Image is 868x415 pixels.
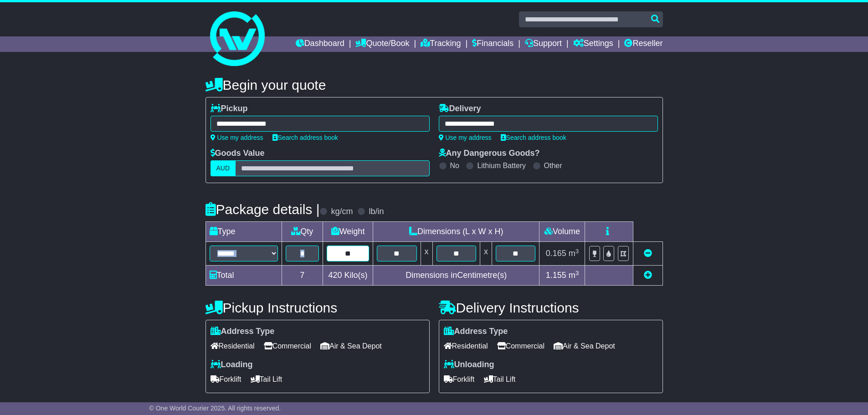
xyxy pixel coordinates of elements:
span: Tail Lift [251,372,282,386]
span: Commercial [264,339,311,353]
label: Any Dangerous Goods? [439,149,540,159]
td: Volume [539,222,585,242]
label: lb/in [369,207,384,217]
label: kg/cm [331,207,353,217]
span: Residential [444,339,488,353]
span: Forklift [444,372,475,386]
h4: Begin your quote [205,77,663,92]
a: Remove this item [644,249,652,258]
span: Air & Sea Depot [320,339,382,353]
span: Forklift [211,372,241,386]
span: Residential [211,339,255,353]
label: Goods Value [211,149,265,159]
a: Tracking [421,36,461,52]
a: Search address book [501,134,566,141]
td: Dimensions in Centimetre(s) [373,266,539,286]
span: © One World Courier 2025. All rights reserved. [149,405,281,412]
label: Other [544,161,562,170]
span: Air & Sea Depot [554,339,615,353]
span: 420 [329,271,342,280]
td: Kilo(s) [323,266,373,286]
a: Settings [573,36,613,52]
label: Delivery [439,104,481,114]
label: AUD [211,160,236,176]
td: Total [205,266,282,286]
a: Financials [472,36,514,52]
td: Type [205,222,282,242]
span: 0.165 [546,249,566,258]
label: Loading [211,360,253,370]
label: Address Type [211,327,275,337]
a: Use my address [211,134,263,141]
label: Address Type [444,327,508,337]
a: Dashboard [296,36,344,52]
td: x [480,242,492,266]
a: Support [525,36,562,52]
a: Use my address [439,134,492,141]
label: Unloading [444,360,494,370]
td: Weight [323,222,373,242]
td: 7 [282,266,323,286]
h4: Package details | [205,202,320,217]
a: Search address book [272,134,338,141]
span: m [569,271,579,280]
label: Pickup [211,104,248,114]
span: m [569,249,579,258]
span: Commercial [497,339,544,353]
h4: Pickup Instructions [205,300,430,315]
label: No [450,161,459,170]
sup: 3 [575,248,579,255]
td: Qty [282,222,323,242]
sup: 3 [575,270,579,277]
td: Dimensions (L x W x H) [373,222,539,242]
span: 1.155 [546,271,566,280]
label: Lithium Battery [477,161,526,170]
a: Quote/Book [355,36,409,52]
h4: Delivery Instructions [439,300,663,315]
a: Add new item [644,271,652,280]
span: Tail Lift [484,372,516,386]
a: Reseller [624,36,663,52]
td: x [421,242,432,266]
